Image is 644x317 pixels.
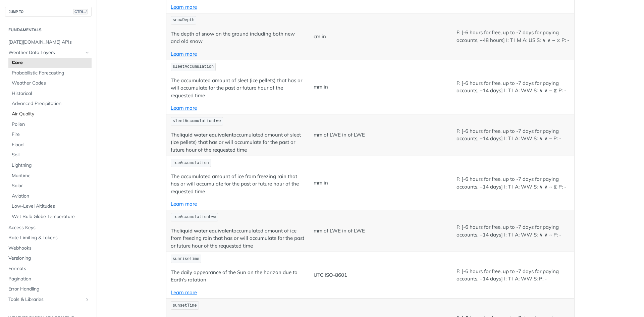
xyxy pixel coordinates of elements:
[314,227,447,235] p: mm of LWE in of LWE
[457,268,570,283] p: F: [-6 hours for free, up to -7 days for paying accounts, +14 days] I: T I A: WW S: P: -
[12,162,90,169] span: Lightning
[8,58,92,68] a: Core
[73,9,88,14] span: CTRL-/
[5,27,92,33] h2: Fundamentals
[314,179,447,187] p: mm in
[8,119,92,129] a: Pollen
[85,297,90,302] button: Show subpages for Tools & Libraries
[5,284,92,294] a: Error Handling
[173,18,195,22] span: snowDepth
[171,105,197,111] a: Learn more
[5,48,92,58] a: Weather Data LayersHide subpages for Weather Data Layers
[171,4,197,10] a: Learn more
[171,77,305,100] p: The accumulated amount of sleet (ice pellets) that has or will accumulate for the past or future ...
[457,223,570,239] p: F: [-6 hours for free, up to -7 days for paying accounts, +14 days] I: T I A: WW S: ∧ ∨ ~ P: -
[171,173,305,196] p: The accumulated amount of ice from freezing rain that has or will accumulate for the past or futu...
[12,59,90,66] span: Core
[8,140,92,150] a: Flood
[8,39,90,46] span: [DATE][DOMAIN_NAME] APIs
[8,109,92,119] a: Air Quality
[5,233,92,243] a: Rate Limiting & Tokens
[173,119,221,123] span: sleetAccumulationLwe
[8,276,90,282] span: Pagination
[179,227,233,234] strong: liquid water equivalent
[457,29,570,44] p: F: [-6 hours for free, up to -7 days for paying accounts, +48 hours] I: T I M A: US S: ∧ ∨ ~ ⧖ P: -
[171,227,305,250] p: The accumulated amount of ice from freezing rain that has or will accumulate for the past or futu...
[8,89,92,99] a: Historical
[457,127,570,143] p: F: [-6 hours for free, up to -7 days for paying accounts, +14 days] I: T I A: WW S: ∧ ∨ ~ P: -
[8,212,92,222] a: Wet Bulb Globe Temperature
[314,131,447,139] p: mm of LWE in of LWE
[8,78,92,88] a: Weather Codes
[314,83,447,91] p: mm in
[12,121,90,128] span: Pollen
[8,129,92,140] a: Fire
[5,274,92,284] a: Pagination
[173,161,209,165] span: iceAccumulation
[8,255,90,262] span: Versioning
[171,131,305,154] p: The accumulated amount of sleet (ice pellets) that has or will accumulate for the past or future ...
[12,80,90,87] span: Weather Codes
[314,271,447,279] p: UTC ISO-8601
[8,296,83,303] span: Tools & Libraries
[8,171,92,181] a: Maritime
[173,303,197,308] span: sunsetTime
[314,33,447,41] p: cm in
[171,201,197,207] a: Learn more
[8,191,92,201] a: Aviation
[8,265,90,272] span: Formats
[5,223,92,233] a: Access Keys
[171,30,305,45] p: The depth of snow on the ground including both new and old snow
[8,160,92,170] a: Lightning
[457,175,570,191] p: F: [-6 hours for free, up to -7 days for paying accounts, +14 days] I: T I A: WW S: ∧ ∨ ~ ⧖ P: -
[8,201,92,211] a: Low-Level Altitudes
[12,131,90,138] span: Fire
[8,234,90,241] span: Rate Limiting & Tokens
[5,264,92,274] a: Formats
[171,51,197,57] a: Learn more
[8,68,92,78] a: Probabilistic Forecasting
[8,99,92,109] a: Advanced Precipitation
[85,50,90,55] button: Hide subpages for Weather Data Layers
[12,172,90,179] span: Maritime
[12,213,90,220] span: Wet Bulb Globe Temperature
[8,150,92,160] a: Soil
[173,215,216,219] span: iceAccumulationLwe
[12,100,90,107] span: Advanced Precipitation
[5,243,92,253] a: Webhooks
[171,269,305,284] p: The daily appearance of the Sun on the horizon due to Earth's rotation
[12,111,90,117] span: Air Quality
[457,80,570,95] p: F: [-6 hours for free, up to -7 days for paying accounts, +14 days] I: T I A: WW S: ∧ ∨ ~ ⧖ P: -
[12,70,90,76] span: Probabilistic Forecasting
[8,49,83,56] span: Weather Data Layers
[12,142,90,148] span: Flood
[8,181,92,191] a: Solar
[173,64,214,69] span: sleetAccumulation
[8,224,90,231] span: Access Keys
[12,182,90,189] span: Solar
[5,37,92,47] a: [DATE][DOMAIN_NAME] APIs
[12,90,90,97] span: Historical
[5,253,92,263] a: Versioning
[173,257,199,261] span: sunriseTime
[12,152,90,158] span: Soil
[5,295,92,305] a: Tools & LibrariesShow subpages for Tools & Libraries
[12,193,90,200] span: Aviation
[12,203,90,210] span: Low-Level Altitudes
[5,7,92,17] button: JUMP TOCTRL-/
[179,131,233,138] strong: liquid water equivalent
[8,245,90,252] span: Webhooks
[8,286,90,293] span: Error Handling
[171,289,197,296] a: Learn more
